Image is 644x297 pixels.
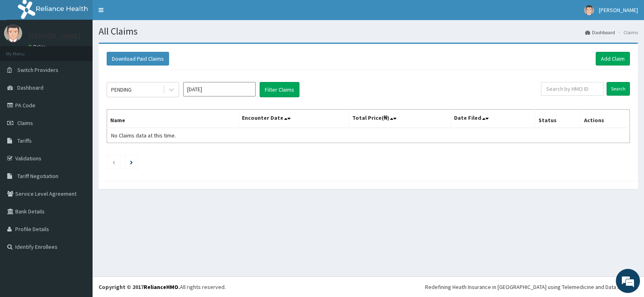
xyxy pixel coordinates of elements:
[107,110,239,128] th: Name
[580,110,630,128] th: Actions
[607,82,630,96] input: Search
[4,24,22,42] img: User Image
[349,110,450,128] th: Total Price(₦)
[17,137,32,144] span: Tariffs
[130,158,133,166] a: Next page
[99,26,638,37] h1: All Claims
[260,82,299,97] button: Filter Claims
[28,33,81,40] p: [PERSON_NAME]
[584,5,594,15] img: User Image
[17,172,58,180] span: Tariff Negotiation
[17,84,43,91] span: Dashboard
[17,119,33,127] span: Claims
[451,110,535,128] th: Date Filed
[93,277,644,297] footer: All rights reserved.
[17,66,58,74] span: Switch Providers
[599,6,638,14] span: [PERSON_NAME]
[596,52,630,66] a: Add Claim
[585,29,615,36] a: Dashboard
[111,86,132,94] div: PENDING
[535,110,580,128] th: Status
[99,283,180,291] strong: Copyright © 2017 .
[28,44,47,49] a: Online
[616,29,638,36] li: Claims
[111,132,176,139] span: No Claims data at this time.
[183,82,256,96] input: Select Month and Year
[144,283,178,291] a: RelianceHMO
[239,110,349,128] th: Encounter Date
[541,82,604,96] input: Search by HMO ID
[107,52,169,66] button: Download Paid Claims
[112,158,116,166] a: Previous page
[425,283,638,291] div: Redefining Heath Insurance in [GEOGRAPHIC_DATA] using Telemedicine and Data Science!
